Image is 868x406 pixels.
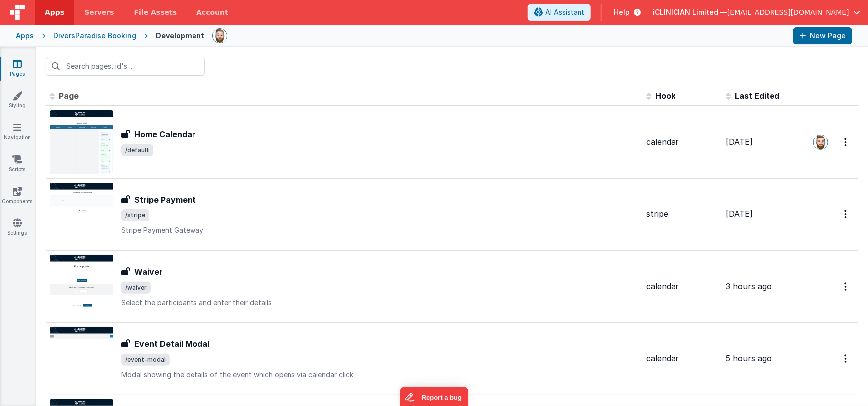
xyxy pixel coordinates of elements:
[814,135,828,149] img: 338b8ff906eeea576da06f2fc7315c1b
[726,353,772,363] span: 5 hours ago
[16,31,34,41] div: Apps
[45,7,64,17] span: Apps
[727,7,849,17] span: [EMAIL_ADDRESS][DOMAIN_NAME]
[653,7,727,17] span: iCLINICIAN Limited —
[121,282,151,294] span: /waiver
[614,7,630,17] span: Help
[726,281,772,291] span: 3 hours ago
[528,4,591,21] button: AI Assistant
[793,27,852,44] button: New Page
[838,204,854,224] button: Options
[134,266,163,278] h3: Waiver
[838,348,854,369] button: Options
[134,338,209,350] h3: Event Detail Modal
[156,31,204,41] div: Development
[838,276,854,297] button: Options
[653,7,860,17] button: iCLINICIAN Limited — [EMAIL_ADDRESS][DOMAIN_NAME]
[726,137,753,147] span: [DATE]
[46,57,205,76] input: Search pages, id's ...
[838,132,854,152] button: Options
[53,31,136,41] div: DiversParadise Booking
[134,7,177,17] span: File Assets
[726,209,753,219] span: [DATE]
[646,353,718,364] div: calendar
[213,29,227,43] img: 338b8ff906eeea576da06f2fc7315c1b
[735,91,779,101] span: Last Edited
[121,354,170,366] span: /event-modal
[121,370,638,380] p: Modal showing the details of the event which opens via calendar click
[646,136,718,148] div: calendar
[646,208,718,220] div: stripe
[121,298,638,307] p: Select the participants and enter their details
[134,194,196,205] h3: Stripe Payment
[646,281,718,292] div: calendar
[121,209,149,221] span: /stripe
[134,128,195,140] h3: Home Calendar
[121,144,153,156] span: /default
[655,91,675,101] span: Hook
[84,7,114,17] span: Servers
[121,225,638,235] p: Stripe Payment Gateway
[545,7,584,17] span: AI Assistant
[59,91,79,101] span: Page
